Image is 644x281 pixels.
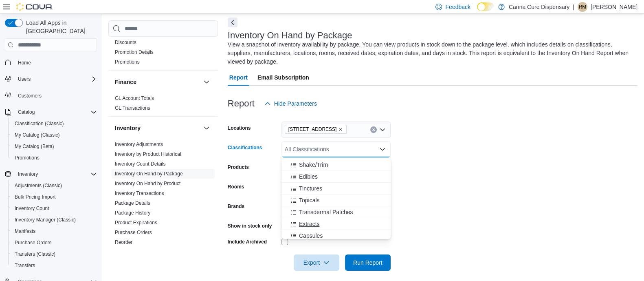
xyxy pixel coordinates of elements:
[115,142,163,147] a: Inventory Adjustments
[108,139,218,260] div: Inventory
[18,109,35,115] span: Catalog
[8,226,100,237] button: Manifests
[115,49,154,55] span: Promotion Details
[11,249,59,259] a: Transfers (Classic)
[11,226,39,236] a: Manifests
[578,2,587,12] div: Rogelio Mitchell
[15,91,97,101] span: Customers
[2,168,100,180] button: Inventory
[8,214,100,226] button: Inventory Manager (Classic)
[15,120,64,127] span: Classification (Classic)
[115,239,132,245] a: Reorder
[15,205,49,212] span: Inventory Count
[115,220,157,226] a: Product Expirations
[202,123,211,133] button: Inventory
[299,208,353,216] span: Transdermal Patches
[299,232,323,240] span: Capsules
[281,183,391,195] button: Tinctures
[8,180,100,191] button: Adjustments (Classic)
[115,180,180,187] span: Inventory On Hand by Product
[15,74,34,84] button: Users
[8,237,100,248] button: Purchase Orders
[115,78,136,86] h3: Finance
[115,95,154,101] a: GL Account Totals
[115,151,181,157] span: Inventory by Product Historical
[299,196,320,204] span: Topicals
[8,118,100,129] button: Classification (Classic)
[115,49,154,55] a: Promotion Details
[229,69,248,86] span: Report
[115,59,140,65] span: Promotions
[11,226,97,236] span: Manifests
[115,105,150,111] span: GL Transactions
[11,153,97,163] span: Promotions
[299,161,328,169] span: Shake/Trim
[8,248,100,260] button: Transfers (Classic)
[115,190,164,197] span: Inventory Transactions
[299,220,320,228] span: Extracts
[11,192,97,202] span: Bulk Pricing Import
[115,141,163,148] span: Inventory Adjustments
[379,126,386,133] button: Open list of options
[11,215,97,225] span: Inventory Manager (Classic)
[228,40,633,66] div: View a snapshot of inventory availability by package. You can view products in stock down to the ...
[115,40,136,45] a: Discounts
[228,223,272,229] label: Show in stock only
[11,204,97,213] span: Inventory Count
[15,182,62,189] span: Adjustments (Classic)
[18,60,31,66] span: Home
[2,73,100,85] button: Users
[11,192,59,202] a: Bulk Pricing Import
[15,228,35,235] span: Manifests
[299,254,334,271] span: Export
[281,206,391,218] button: Transdermal Patches
[115,181,180,186] a: Inventory On Hand by Product
[228,144,262,151] label: Classifications
[281,218,391,230] button: Extracts
[15,169,97,179] span: Inventory
[115,229,152,236] span: Purchase Orders
[11,142,97,151] span: My Catalog (Beta)
[228,125,251,131] label: Locations
[115,170,183,177] span: Inventory On Hand by Package
[281,195,391,206] button: Topicals
[11,181,97,190] span: Adjustments (Classic)
[228,203,244,210] label: Brands
[477,2,494,11] input: Dark Mode
[228,31,352,40] h3: Inventory On Hand by Package
[509,2,569,12] p: Canna Cure Dispensary
[285,125,347,134] span: 1919-B NW Cache Rd
[15,107,97,117] span: Catalog
[115,124,200,132] button: Inventory
[115,190,164,196] a: Inventory Transactions
[477,11,477,11] span: Dark Mode
[115,59,140,65] a: Promotions
[115,124,141,132] h3: Inventory
[115,230,152,235] a: Purchase Orders
[8,191,100,203] button: Bulk Pricing Import
[115,105,150,111] a: GL Transactions
[281,171,391,183] button: Edibles
[11,261,97,270] span: Transfers
[15,58,34,68] a: Home
[115,239,132,246] span: Reorder
[115,161,166,167] span: Inventory Count Details
[8,129,100,141] button: My Catalog (Classic)
[23,19,97,35] span: Load All Apps in [GEOGRAPHIC_DATA]
[445,3,470,11] span: Feedback
[115,39,136,46] span: Discounts
[15,194,56,200] span: Bulk Pricing Import
[15,74,97,84] span: Users
[11,215,79,225] a: Inventory Manager (Classic)
[11,130,63,140] a: My Catalog (Classic)
[15,262,35,269] span: Transfers
[11,238,55,248] a: Purchase Orders
[8,152,100,164] button: Promotions
[299,173,318,181] span: Edibles
[274,100,317,108] span: Hide Parameters
[115,210,150,216] a: Package History
[108,38,218,70] div: Discounts & Promotions
[115,200,150,206] span: Package Details
[15,91,45,101] a: Customers
[115,78,200,86] button: Finance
